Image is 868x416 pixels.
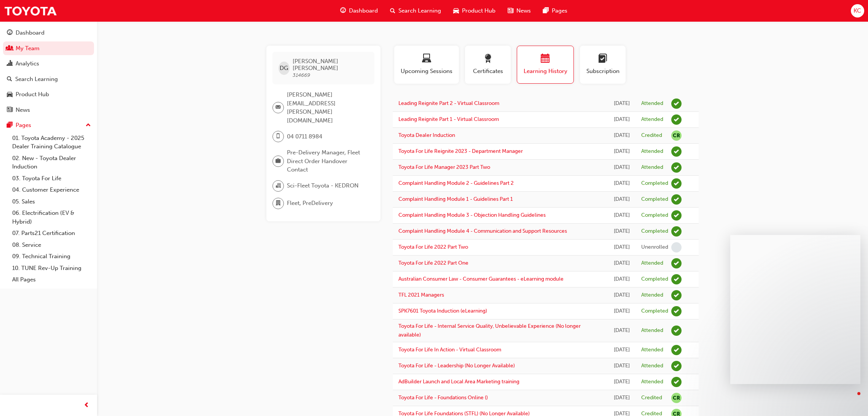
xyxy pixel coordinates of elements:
[7,76,12,83] span: search-icon
[349,6,378,15] span: Dashboard
[4,2,57,19] img: Trak
[671,377,682,387] span: learningRecordVerb_ATTEND-icon
[614,211,630,220] div: Wed Sep 28 2022 00:00:00 GMT+1000 (Australian Eastern Standard Time)
[851,4,864,17] button: KC
[517,46,574,84] button: Learning History
[276,156,281,166] span: briefcase-icon
[9,196,94,208] a: 05. Sales
[398,244,468,250] a: Toyota For Life 2022 Part Two
[641,212,668,219] div: Completed
[598,54,607,64] span: learningplan-icon
[641,148,663,155] div: Attended
[671,146,682,157] span: learningRecordVerb_ATTEND-icon
[276,181,281,191] span: organisation-icon
[15,75,58,84] div: Search Learning
[614,378,630,386] div: Wed Jul 22 2015 00:00:00 GMT+1000 (Australian Eastern Standard Time)
[287,148,368,174] span: Pre-Delivery Manager, Fleet Direct Order Handover Contact
[3,118,94,132] button: Pages
[86,121,91,130] span: up-icon
[390,6,395,16] span: search-icon
[523,67,568,76] span: Learning History
[7,60,13,67] span: chart-icon
[9,251,94,262] a: 09. Technical Training
[671,325,682,336] span: learningRecordVerb_ATTEND-icon
[287,91,368,125] span: [PERSON_NAME][EMAIL_ADDRESS][PERSON_NAME][DOMAIN_NAME]
[276,132,281,141] span: mobile-icon
[842,390,860,408] iframe: Intercom live chat
[641,196,668,203] div: Completed
[384,3,447,19] a: search-iconSearch Learning
[9,262,94,274] a: 10. TUNE Rev-Up Training
[9,132,94,152] a: 01. Toyota Academy - 2025 Dealer Training Catalogue
[462,6,495,15] span: Product Hub
[641,260,663,267] div: Attended
[398,180,514,186] a: Complaint Handling Module 2 - Guidelines Part 2
[641,308,668,315] div: Completed
[9,184,94,196] a: 04. Customer Experience
[334,3,384,19] a: guage-iconDashboard
[293,72,310,78] span: 314669
[671,98,682,109] span: learningRecordVerb_ATTEND-icon
[280,64,288,73] span: DG
[614,394,630,402] div: Tue May 05 2015 00:00:00 GMT+1000 (Australian Eastern Standard Time)
[580,46,626,84] button: Subscription
[7,45,13,52] span: people-icon
[3,87,94,102] a: Product Hub
[398,212,546,218] a: Complaint Handling Module 3 - Objection Handling Guidelines
[671,258,682,268] span: learningRecordVerb_ATTEND-icon
[537,3,573,19] a: pages-iconPages
[641,346,663,354] div: Attended
[641,276,668,283] div: Completed
[671,226,682,237] span: learningRecordVerb_COMPLETE-icon
[543,6,549,16] span: pages-icon
[293,58,368,71] span: [PERSON_NAME] [PERSON_NAME]
[9,207,94,227] a: 06. Electrification (EV & Hybrid)
[614,147,630,156] div: Wed Jul 12 2023 00:00:00 GMT+1000 (Australian Eastern Standard Time)
[614,346,630,354] div: Thu May 12 2016 00:00:00 GMT+1000 (Australian Eastern Standard Time)
[9,239,94,251] a: 08. Service
[398,394,488,401] a: Toyota For Life - Foundations Online ()
[641,327,663,334] div: Attended
[447,3,502,19] a: car-iconProduct Hub
[398,100,499,106] a: Leading Reignite Part 2 - Virtual Classroom
[671,290,682,300] span: learningRecordVerb_ATTEND-icon
[671,361,682,371] span: learningRecordVerb_ATTEND-icon
[7,107,13,114] span: news-icon
[453,6,459,16] span: car-icon
[641,116,663,123] div: Attended
[400,67,453,76] span: Upcoming Sessions
[16,59,39,68] div: Analytics
[7,122,13,129] span: pages-icon
[614,179,630,188] div: Wed Sep 28 2022 00:00:00 GMT+1000 (Australian Eastern Standard Time)
[84,401,89,410] span: prev-icon
[671,194,682,205] span: learningRecordVerb_COMPLETE-icon
[586,67,620,76] span: Subscription
[671,393,682,403] span: null-icon
[16,106,30,114] div: News
[641,132,662,139] div: Credited
[614,131,630,140] div: Tue Mar 25 2025 22:00:00 GMT+1000 (Australian Eastern Standard Time)
[641,292,663,299] div: Attended
[465,46,511,84] button: Certificates
[3,57,94,71] a: Analytics
[671,345,682,355] span: learningRecordVerb_ATTEND-icon
[398,148,523,154] a: Toyota For Life Reignite 2023 - Department Manager
[3,72,94,86] a: Search Learning
[3,103,94,117] a: News
[398,196,513,202] a: Complaint Handling Module 1 - Guidelines Part 1
[398,116,499,122] a: Leading Reignite Part 1 - Virtual Classroom
[3,26,94,40] a: Dashboard
[614,195,630,204] div: Wed Sep 28 2022 00:00:00 GMT+1000 (Australian Eastern Standard Time)
[641,362,663,370] div: Attended
[671,162,682,173] span: learningRecordVerb_ATTEND-icon
[671,130,682,141] span: null-icon
[614,115,630,124] div: Wed May 14 2025 10:30:00 GMT+1000 (Australian Eastern Standard Time)
[614,99,630,108] div: Wed Aug 20 2025 10:30:00 GMT+1000 (Australian Eastern Standard Time)
[398,276,564,282] a: Australian Consumer Law - Consumer Guarantees - eLearning module
[398,6,441,15] span: Search Learning
[614,307,630,316] div: Tue Jun 09 2020 15:35:16 GMT+1000 (Australian Eastern Standard Time)
[671,306,682,316] span: learningRecordVerb_COMPLETE-icon
[854,6,861,15] span: KC
[9,274,94,286] a: All Pages
[641,244,668,251] div: Unenrolled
